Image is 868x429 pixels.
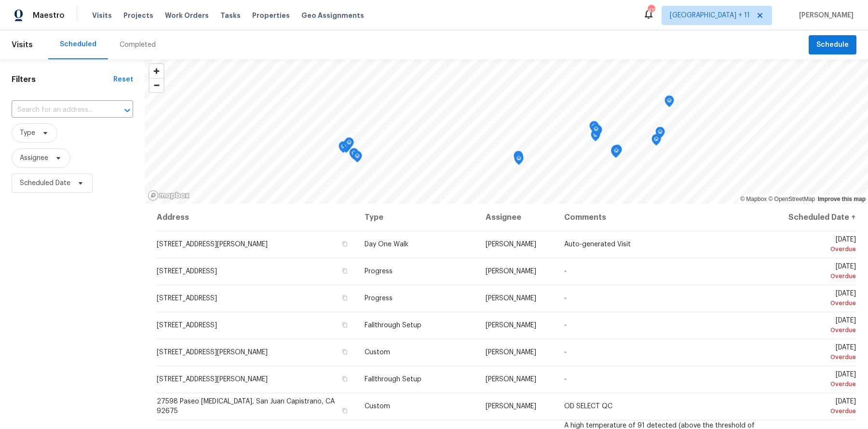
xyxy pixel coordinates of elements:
[591,124,601,139] div: Map marker
[774,298,856,308] div: Overdue
[121,104,134,117] button: Open
[611,145,621,160] div: Map marker
[589,121,599,136] div: Map marker
[809,35,856,55] button: Schedule
[60,40,96,49] div: Scheduled
[774,398,856,416] span: [DATE]
[564,241,631,248] span: Auto-generated Visit
[564,349,567,356] span: -
[564,268,567,275] span: -
[145,59,868,204] canvas: Map
[365,241,408,248] span: Day One Walk
[365,322,421,329] span: Fallthrough Setup
[12,34,33,55] span: Visits
[591,130,600,145] div: Map marker
[486,376,536,383] span: [PERSON_NAME]
[157,322,217,329] span: [STREET_ADDRESS]
[564,322,567,329] span: -
[486,295,536,302] span: [PERSON_NAME]
[357,204,478,231] th: Type
[774,379,856,389] div: Overdue
[774,317,856,335] span: [DATE]
[514,151,523,166] div: Map marker
[123,11,153,20] span: Projects
[157,268,217,275] span: [STREET_ADDRESS]
[564,403,612,410] span: OD SELECT QC
[486,322,536,329] span: [PERSON_NAME]
[365,349,390,356] span: Custom
[340,294,349,302] button: Copy Address
[774,371,856,389] span: [DATE]
[611,146,621,161] div: Map marker
[148,190,190,201] a: Mapbox homepage
[648,6,654,15] div: 413
[564,295,567,302] span: -
[768,196,815,202] a: OpenStreetMap
[486,403,536,410] span: [PERSON_NAME]
[12,75,113,84] h1: Filters
[252,11,290,20] span: Properties
[340,240,349,248] button: Copy Address
[514,153,524,168] div: Map marker
[564,376,567,383] span: -
[486,349,536,356] span: [PERSON_NAME]
[486,241,536,248] span: [PERSON_NAME]
[20,128,35,138] span: Type
[612,145,622,160] div: Map marker
[340,348,349,356] button: Copy Address
[157,376,268,383] span: [STREET_ADDRESS][PERSON_NAME]
[165,11,209,20] span: Work Orders
[774,352,856,362] div: Overdue
[478,204,556,231] th: Assignee
[157,241,268,248] span: [STREET_ADDRESS][PERSON_NAME]
[670,11,750,20] span: [GEOGRAPHIC_DATA] + 11
[113,75,133,84] div: Reset
[339,141,348,156] div: Map marker
[774,271,856,281] div: Overdue
[665,95,674,110] div: Map marker
[20,153,48,163] span: Assignee
[651,134,661,149] div: Map marker
[157,349,268,356] span: [STREET_ADDRESS][PERSON_NAME]
[157,398,335,415] span: 27598 Paseo [MEDICAL_DATA], San Juan Capistrano, CA 92675
[353,151,362,166] div: Map marker
[655,127,665,142] div: Map marker
[774,325,856,335] div: Overdue
[774,263,856,281] span: [DATE]
[33,11,65,20] span: Maestro
[795,11,854,20] span: [PERSON_NAME]
[12,103,106,118] input: Search for an address...
[20,178,70,188] span: Scheduled Date
[486,268,536,275] span: [PERSON_NAME]
[340,375,349,383] button: Copy Address
[340,406,349,415] button: Copy Address
[767,204,856,231] th: Scheduled Date ↑
[774,290,856,308] span: [DATE]
[340,321,349,329] button: Copy Address
[365,268,393,275] span: Progress
[774,236,856,254] span: [DATE]
[120,40,156,50] div: Completed
[774,406,856,416] div: Overdue
[149,64,163,78] button: Zoom in
[349,148,359,163] div: Map marker
[157,295,217,302] span: [STREET_ADDRESS]
[740,196,767,202] a: Mapbox
[149,78,163,92] button: Zoom out
[92,11,112,20] span: Visits
[818,196,866,202] a: Improve this map
[365,295,393,302] span: Progress
[340,267,349,275] button: Copy Address
[816,39,849,51] span: Schedule
[556,204,767,231] th: Comments
[301,11,364,20] span: Geo Assignments
[774,344,856,362] span: [DATE]
[342,140,352,155] div: Map marker
[220,12,241,19] span: Tasks
[156,204,357,231] th: Address
[344,137,354,152] div: Map marker
[365,403,390,410] span: Custom
[774,244,856,254] div: Overdue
